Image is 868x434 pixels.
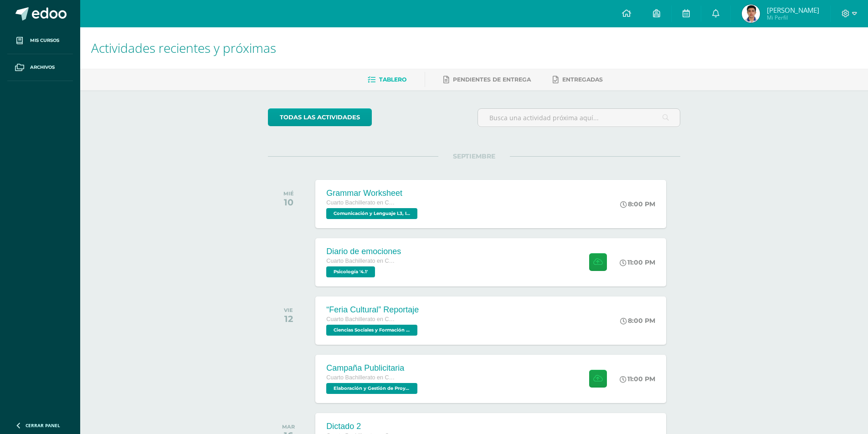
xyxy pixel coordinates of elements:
span: Ciencias Sociales y Formación Ciudadana 4 '4.1' [326,325,417,336]
div: 11:00 PM [620,375,655,383]
a: Archivos [7,54,73,81]
a: todas las Actividades [268,108,372,126]
a: Tablero [368,72,406,87]
span: Cerrar panel [26,422,60,429]
span: Psicología '4.1' [326,266,375,277]
span: [PERSON_NAME] [767,5,819,15]
span: Mis cursos [30,37,59,44]
span: Cuarto Bachillerato en Ciencias y Letras [326,258,395,264]
span: Mi Perfil [767,14,819,21]
span: Cuarto Bachillerato en Ciencias y Letras [326,316,395,322]
div: Dictado 2 [326,422,411,431]
div: Grammar Worksheet [326,189,420,198]
a: Entregadas [553,72,603,87]
div: VIE [284,307,293,313]
span: Cuarto Bachillerato en Ciencias y Letras [326,199,395,206]
div: 8:00 PM [620,317,655,325]
a: Mis cursos [7,27,73,54]
span: Actividades recientes y próximas [91,39,276,56]
span: Entregadas [562,76,603,83]
div: MIÉ [283,190,294,197]
span: Elaboración y Gestión de Proyectos '4.1' [326,383,417,394]
div: Campaña Publicitaria [326,363,420,373]
span: Archivos [30,64,55,71]
span: Pendientes de entrega [453,76,531,83]
img: ad77e3f9df94358eacc2c987ab8775bb.png [742,5,760,23]
div: 8:00 PM [620,200,655,208]
span: Tablero [379,76,406,83]
span: Comunicación y Lenguaje L3, Inglés 4 'Inglés - Intermedio "A"' [326,208,417,219]
div: “Feria Cultural” Reportaje [326,305,420,315]
div: 11:00 PM [620,258,655,266]
div: MAR [282,424,295,430]
input: Busca una actividad próxima aquí... [478,109,680,127]
div: 12 [284,313,293,324]
div: 10 [283,197,294,208]
div: Diario de emociones [326,247,401,256]
span: Cuarto Bachillerato en Ciencias y Letras [326,374,395,381]
a: Pendientes de entrega [443,72,531,87]
span: SEPTIEMBRE [438,152,510,160]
